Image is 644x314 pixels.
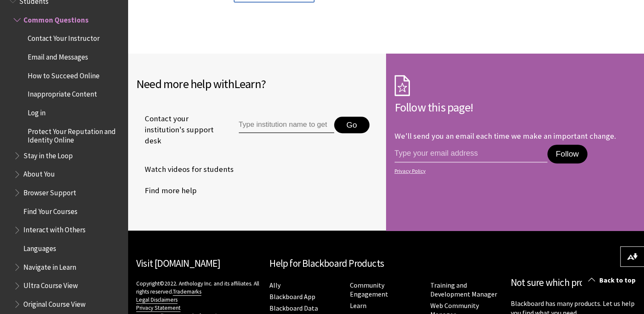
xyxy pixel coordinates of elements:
[395,98,636,116] h2: Follow this page!
[269,304,318,313] a: Blackboard Data
[23,13,89,24] span: Common Questions
[395,145,547,163] input: email address
[136,304,180,312] a: Privacy Statement
[28,50,88,61] span: Email and Messages
[334,117,369,134] button: Go
[350,281,388,299] a: Community Engagement
[23,260,76,271] span: Navigate in Learn
[350,301,366,310] a: Learn
[395,168,633,174] a: Privacy Policy
[23,148,73,160] span: Stay in the Loop
[136,113,219,147] span: Contact your institution's support desk
[23,223,86,234] span: Interact with Others
[136,163,234,176] a: Watch videos for students
[269,281,280,290] a: Ally
[28,106,46,117] span: Log in
[23,241,56,253] span: Languages
[395,75,410,96] img: Subscription Icon
[136,184,197,197] a: Find more help
[23,204,77,216] span: Find Your Courses
[511,275,635,290] h2: Not sure which product?
[28,87,97,99] span: Inappropriate Content
[430,281,497,299] a: Training and Development Manager
[23,279,78,290] span: Ultra Course View
[239,117,334,134] input: Type institution name to get support
[23,186,76,197] span: Browser Support
[136,296,177,304] a: Legal Disclaimers
[23,167,55,179] span: About You
[28,31,100,43] span: Contact Your Instructor
[582,272,644,288] a: Back to top
[136,257,220,269] a: Visit [DOMAIN_NAME]
[23,297,86,308] span: Original Course View
[234,76,261,91] span: Learn
[269,292,315,301] a: Blackboard App
[269,256,502,271] h2: Help for Blackboard Products
[173,288,201,296] a: Trademarks
[28,69,100,80] span: How to Succeed Online
[28,124,122,144] span: Protect Your Reputation and Identity Online
[395,131,616,141] p: We'll send you an email each time we make an important change.
[136,75,378,93] h2: Need more help with ?
[547,145,587,163] button: Follow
